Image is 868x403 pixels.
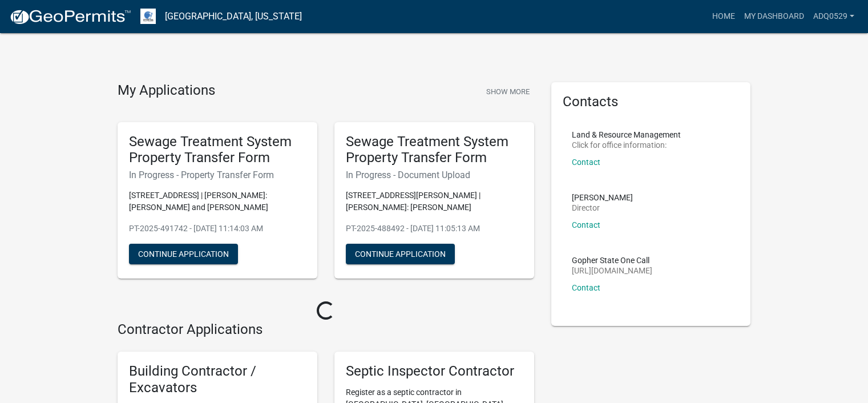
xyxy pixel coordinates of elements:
a: Contact [572,158,600,167]
p: [URL][DOMAIN_NAME] [572,267,652,275]
p: Director [572,204,633,212]
button: Show More [482,82,534,101]
button: Continue Application [346,244,455,264]
p: [PERSON_NAME] [572,194,633,201]
a: adq0529 [809,6,859,27]
h5: Contacts [563,94,740,110]
p: Click for office information: [572,141,681,149]
p: [STREET_ADDRESS] | [PERSON_NAME]: [PERSON_NAME] and [PERSON_NAME] [129,190,306,213]
p: [STREET_ADDRESS][PERSON_NAME] | [PERSON_NAME]: [PERSON_NAME] [346,190,523,213]
h5: Septic Inspector Contractor [346,363,523,380]
h5: Building Contractor / Excavators [129,363,306,396]
h5: Sewage Treatment System Property Transfer Form [346,134,523,167]
h6: In Progress - Document Upload [346,170,523,180]
a: [GEOGRAPHIC_DATA], [US_STATE] [165,7,302,26]
h4: My Applications [118,82,215,99]
h6: In Progress - Property Transfer Form [129,170,306,180]
a: My Dashboard [740,6,809,27]
p: PT-2025-488492 - [DATE] 11:05:13 AM [346,223,523,235]
button: Continue Application [129,244,238,264]
a: Contact [572,283,600,292]
a: Contact [572,220,600,229]
img: Otter Tail County, Minnesota [140,9,156,24]
h4: Contractor Applications [118,321,534,338]
a: Home [708,6,740,27]
h5: Sewage Treatment System Property Transfer Form [129,134,306,167]
p: Land & Resource Management [572,131,681,139]
p: Gopher State One Call [572,256,652,264]
p: PT-2025-491742 - [DATE] 11:14:03 AM [129,223,306,235]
